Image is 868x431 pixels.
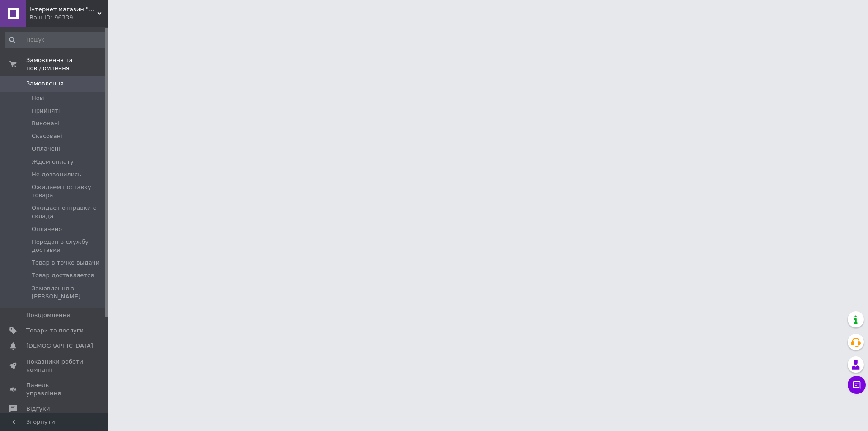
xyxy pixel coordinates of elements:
[26,80,64,88] span: Замовлення
[26,358,84,374] span: Показники роботи компанії
[32,183,106,199] span: Ожидаем поставку товара
[32,171,81,179] span: Не дозвонились
[26,342,93,350] span: [DEMOGRAPHIC_DATA]
[32,225,62,233] span: Оплачено
[32,259,99,267] span: Товар в точке выдачи
[29,5,97,14] span: Інтернет магазин "Дім на всі 100"
[26,311,70,319] span: Повідомлення
[32,271,94,279] span: Товар доставляется
[32,204,106,220] span: Ожидает отправки с склада
[32,119,60,128] span: Виконані
[32,158,74,166] span: Ждем оплату
[32,107,60,115] span: Прийняті
[26,405,50,413] span: Відгуки
[32,284,106,301] span: Замовлення з [PERSON_NAME]
[32,132,62,140] span: Скасовані
[26,381,84,398] span: Панель управління
[32,145,60,153] span: Оплачені
[32,238,106,254] span: Передан в службу доставки
[848,376,866,394] button: Чат з покупцем
[5,32,107,48] input: Пошук
[26,56,108,72] span: Замовлення та повідомлення
[32,94,45,102] span: Нові
[29,14,108,22] div: Ваш ID: 96339
[26,327,84,335] span: Товари та послуги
